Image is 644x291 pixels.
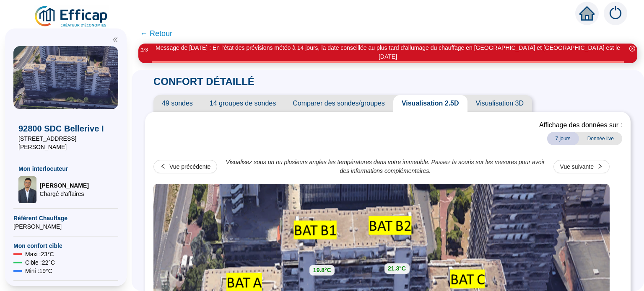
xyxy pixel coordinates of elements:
[579,6,595,21] span: home
[18,134,113,151] span: [STREET_ADDRESS][PERSON_NAME]
[13,242,118,250] span: Mon confort cible
[221,158,549,175] span: Visualisez sous un ou plusieurs angles les températures dans votre immeuble. Passez la souris sur...
[25,258,55,267] span: Cible : 22 °C
[169,162,210,171] div: Vue précédente
[145,76,263,87] span: CONFORT DÉTAILLÉ
[152,44,624,61] div: Message de [DATE] : En l'état des prévisions météo à 14 jours, la date conseillée au plus tard d'...
[201,95,284,112] span: 14 groupes de sondes
[18,165,113,173] span: Mon interlocuteur
[140,46,148,53] i: 1 / 3
[553,160,610,173] button: Vue suivante
[388,265,406,272] strong: 21.3°C
[40,181,89,190] span: [PERSON_NAME]
[160,163,166,169] span: left
[13,214,118,222] span: Référent Chauffage
[560,162,594,171] div: Vue suivante
[25,250,54,258] span: Maxi : 23 °C
[597,163,603,169] span: right
[547,132,579,145] span: 7 jours
[629,46,635,52] span: close-circle
[313,267,331,273] strong: 19.8°C
[539,120,622,130] span: Affichage des données sur :
[25,267,52,275] span: Mini : 19 °C
[153,95,201,112] span: 49 sondes
[284,95,393,112] span: Comparer des sondes/groupes
[140,28,172,39] span: ← Retour
[393,95,467,112] span: Visualisation 2.5D
[579,132,622,145] span: Donnée live
[18,176,36,203] img: Chargé d'affaires
[34,5,109,28] img: efficap energie logo
[112,37,118,43] span: double-left
[18,123,113,134] span: 92800 SDC Bellerive I
[467,95,532,112] span: Visualisation 3D
[40,190,89,198] span: Chargé d'affaires
[604,2,627,25] img: alerts
[153,160,217,173] button: Vue précédente
[13,222,118,231] span: [PERSON_NAME]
